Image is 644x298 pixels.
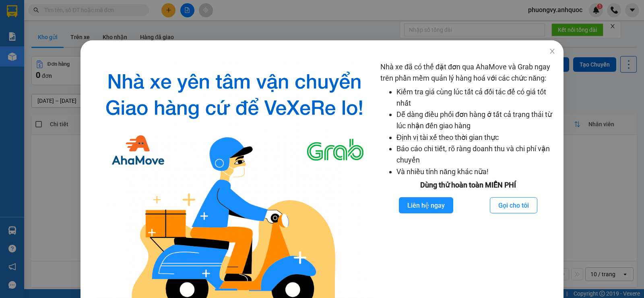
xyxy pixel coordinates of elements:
[498,200,529,210] span: Gọi cho tôi
[549,48,555,54] span: close
[396,86,555,109] li: Kiểm tra giá cùng lúc tất cả đối tác để có giá tốt nhất
[396,109,555,132] li: Dễ dàng điều phối đơn hàng ở tất cả trạng thái từ lúc nhận đến giao hàng
[396,132,555,143] li: Định vị tài xế theo thời gian thực
[396,143,555,166] li: Báo cáo chi tiết, rõ ràng doanh thu và chi phí vận chuyển
[380,179,555,191] div: Dùng thử hoàn toàn MIỄN PHÍ
[490,197,537,213] button: Gọi cho tôi
[541,40,563,63] button: Close
[399,197,453,213] button: Liên hệ ngay
[407,200,445,210] span: Liên hệ ngay
[396,166,555,177] li: Và nhiều tính năng khác nữa!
